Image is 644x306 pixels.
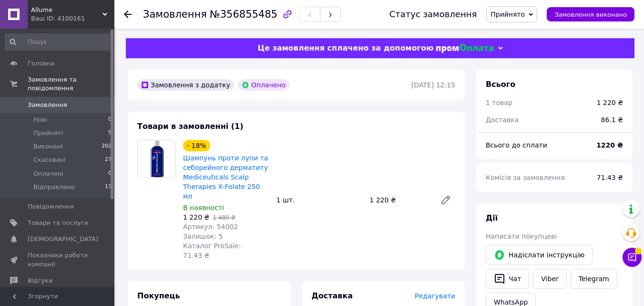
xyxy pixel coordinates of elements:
[28,251,88,268] span: Показники роботи компанії
[137,79,234,91] div: Замовлення з додатку
[28,276,52,285] span: Відгуки
[108,169,112,178] span: 0
[595,109,629,130] div: 86.1 ₴
[415,292,455,300] span: Редагувати
[486,99,512,106] span: 1 товар
[257,43,433,53] span: Це замовлення сплачено за допомогою
[411,81,455,89] time: [DATE] 12:15
[547,7,634,21] button: Замовлення виконано
[138,140,175,178] img: Шампунь проти лупи та себорейного дерматиту Mediceuticals Scalp Therapies X-Folate 250 мл
[486,80,515,89] span: Всього
[486,232,557,240] span: Написати покупцеві
[102,142,112,151] span: 202
[486,141,547,149] span: Всього до сплати
[137,291,180,300] span: Покупець
[28,235,98,243] span: [DEMOGRAPHIC_DATA]
[554,11,627,18] span: Замовлення виконано
[105,183,112,191] span: 13
[5,33,112,51] input: Пошук
[183,242,241,259] span: Каталог ProSale: 71.43 ₴
[366,193,432,207] div: 1 220 ₴
[597,174,623,181] span: 71.43 ₴
[124,10,132,19] div: Повернутися назад
[436,190,455,210] a: Редагувати
[183,140,210,151] div: - 18%
[533,269,566,289] a: Viber
[33,116,47,124] span: Нові
[213,214,235,221] span: 1 480 ₴
[183,232,223,240] span: Залишок: 5
[33,129,63,137] span: Прийняті
[273,193,366,207] div: 1 шт.
[108,129,112,137] span: 5
[486,213,498,222] span: Дії
[28,219,88,227] span: Товари та послуги
[31,6,102,14] span: Allume
[28,101,67,109] span: Замовлення
[183,213,209,221] span: 1 220 ₴
[28,75,114,93] span: Замовлення та повідомлення
[210,9,277,20] span: №356855485
[28,202,74,211] span: Повідомлення
[33,183,75,191] span: Відправлено
[238,79,289,91] div: Оплачено
[108,116,112,124] span: 0
[596,141,623,149] b: 1220 ₴
[486,245,593,265] button: Надіслати інструкцію
[486,116,519,124] span: Доставка
[183,223,238,231] span: Артикул: 54002
[491,11,525,18] span: Прийнято
[143,9,207,20] span: Замовлення
[486,269,529,289] button: Чат
[33,156,66,164] span: Скасовані
[486,174,565,181] span: Комісія за замовлення
[436,44,493,53] img: evopay logo
[31,14,114,23] div: Ваш ID: 4100161
[623,248,642,267] button: Чат з покупцем
[312,291,353,300] span: Доставка
[137,122,244,131] span: Товари в замовленні (1)
[183,204,224,211] span: В наявності
[28,59,54,68] span: Головна
[105,156,112,164] span: 27
[33,169,63,178] span: Оплачені
[183,154,268,200] a: Шампунь проти лупи та себорейного дерматиту Mediceuticals Scalp Therapies X-Folate 250 мл
[571,269,617,289] a: Telegram
[33,142,63,151] span: Виконані
[597,98,623,107] div: 1 220 ₴
[389,10,477,19] div: Статус замовлення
